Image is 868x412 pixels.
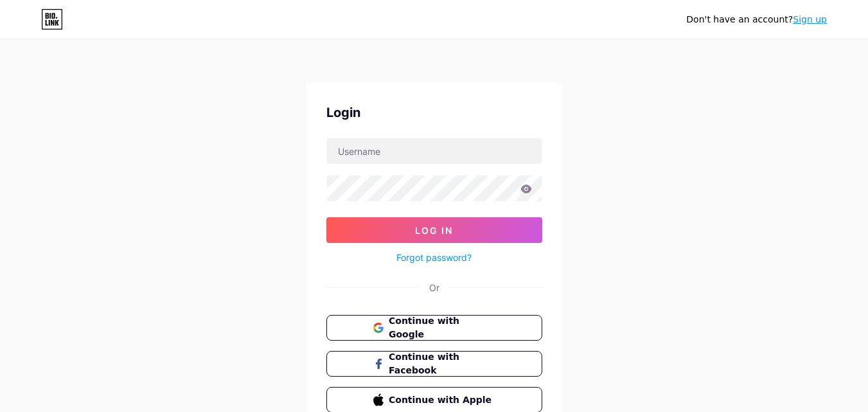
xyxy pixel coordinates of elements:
[686,13,827,26] div: Don't have an account?
[389,393,495,407] span: Continue with Apple
[327,138,542,164] input: Username
[326,103,542,122] div: Login
[389,314,495,341] span: Continue with Google
[326,351,542,377] button: Continue with Facebook
[326,315,542,341] button: Continue with Google
[389,350,495,377] span: Continue with Facebook
[429,281,439,294] div: Or
[415,225,453,236] span: Log In
[396,251,472,264] a: Forgot password?
[793,14,827,24] a: Sign up
[326,217,542,243] button: Log In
